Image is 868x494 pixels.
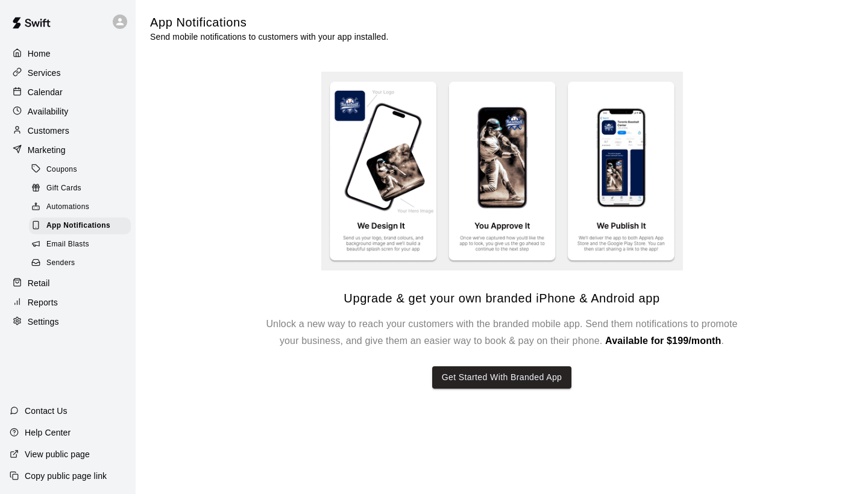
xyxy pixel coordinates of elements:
p: Services [28,67,61,79]
p: Settings [28,316,59,328]
h6: Unlock a new way to reach your customers with the branded mobile app. Send them notifications to ... [261,316,743,349]
span: Coupons [46,164,77,176]
p: Customers [28,125,69,137]
a: Services [10,64,126,82]
span: Email Blasts [46,239,89,251]
p: Contact Us [25,405,68,417]
h5: Upgrade & get your own branded iPhone & Android app [344,290,659,307]
p: Copy public page link [25,470,107,482]
p: Retail [28,277,50,289]
span: Senders [46,257,75,269]
span: Gift Cards [46,183,81,195]
p: Send mobile notifications to customers with your app installed. [150,31,388,43]
div: Coupons [29,161,131,178]
a: Calendar [10,83,126,101]
a: Automations [29,198,136,217]
a: Availability [10,102,126,120]
a: Settings [10,313,126,331]
a: Home [10,45,126,63]
p: Marketing [28,144,66,156]
a: Get Started With Branded App [432,349,572,389]
button: Get Started With Branded App [432,366,572,389]
p: View public page [25,448,90,460]
h5: App Notifications [150,14,388,31]
span: Available for $199/month [605,336,721,346]
div: Senders [29,255,131,272]
a: Customers [10,122,126,140]
p: Home [28,48,51,60]
a: Senders [29,254,136,273]
a: Retail [10,274,126,292]
a: Gift Cards [29,179,136,198]
p: Availability [28,105,69,117]
span: App Notifications [46,220,110,232]
p: Help Center [25,427,71,439]
div: Email Blasts [29,236,131,253]
a: Coupons [29,160,136,179]
p: Calendar [28,86,63,98]
a: Email Blasts [29,236,136,254]
div: App Notifications [29,217,131,234]
a: Marketing [10,141,126,159]
div: Automations [29,199,131,216]
img: Branded app [321,72,683,271]
span: Automations [46,201,89,213]
p: Reports [28,296,58,308]
a: App Notifications [29,217,136,236]
a: Reports [10,293,126,311]
div: Gift Cards [29,180,131,197]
